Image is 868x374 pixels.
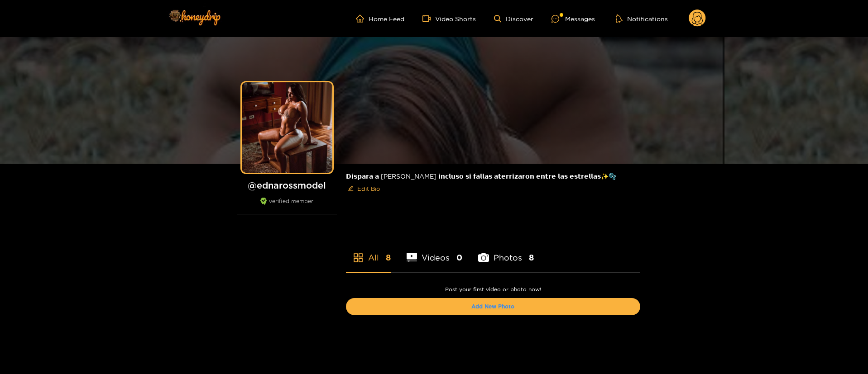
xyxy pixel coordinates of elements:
[237,198,337,214] div: verified member
[494,15,533,23] a: Discover
[237,180,337,191] h1: @ ednarossmodel
[478,232,534,272] li: Photos
[529,252,534,263] span: 8
[551,14,595,24] div: Messages
[422,14,476,23] a: Video Shorts
[422,14,435,23] span: video-camera
[356,14,404,23] a: Home Feed
[346,181,382,196] button: editEdit Bio
[346,164,640,203] div: 𝗗𝗶𝘀𝗽𝗮𝗿𝗮 𝗮 [PERSON_NAME] 𝗶𝗻𝗰𝗹𝘂𝘀𝗼 𝘀𝗶 𝗳𝗮𝗹𝗹𝗮𝘀 𝗮𝘁𝗲𝗿𝗿𝗶𝘇𝗮𝗿𝗼𝗻 𝗲𝗻𝘁𝗿𝗲 𝗹𝗮𝘀 𝗲𝘀𝘁𝗿𝗲𝗹𝗹𝗮𝘀✨🫧
[356,14,369,23] span: home
[346,286,640,293] p: Post your first video or photo now!
[386,252,391,263] span: 8
[407,232,463,272] li: Videos
[471,303,514,309] a: Add New Photo
[456,252,462,263] span: 0
[613,14,671,23] button: Notifications
[346,298,640,315] button: Add New Photo
[353,252,364,263] span: appstore
[348,185,354,192] span: edit
[346,232,391,272] li: All
[357,184,380,193] span: Edit Bio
